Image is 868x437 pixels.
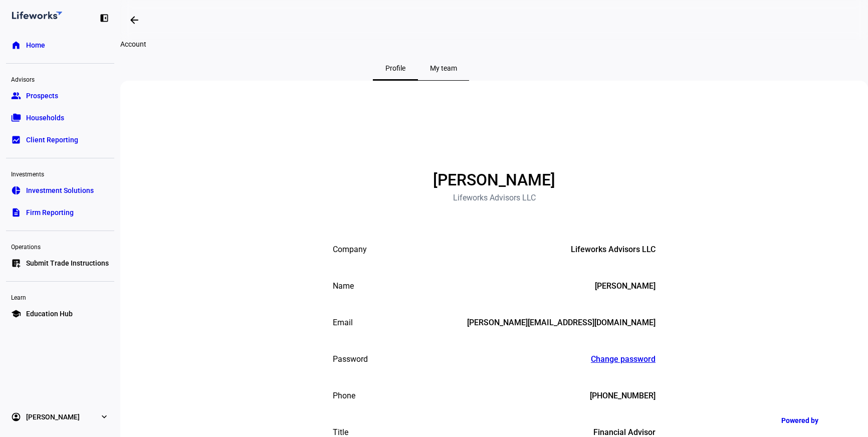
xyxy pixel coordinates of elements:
[6,130,114,150] a: bid_landscapeClient Reporting
[11,91,21,101] eth-mat-symbol: group
[6,166,114,180] div: Investments
[120,40,722,48] div: Account
[385,65,405,72] span: Profile
[6,202,114,223] a: descriptionFirm Reporting
[26,113,64,123] span: Households
[128,14,140,26] mat-icon: arrow_backwards
[6,35,114,55] a: homeHome
[99,13,109,23] eth-mat-symbol: left_panel_close
[26,309,73,319] span: Education Hub
[26,135,78,145] span: Client Reporting
[590,391,656,401] div: [PHONE_NUMBER]
[26,207,74,217] span: Firm Reporting
[333,245,367,255] div: Company
[776,411,853,429] a: Powered by
[11,135,21,145] eth-mat-symbol: bid_landscape
[11,412,21,422] eth-mat-symbol: account_circle
[11,40,21,50] eth-mat-symbol: home
[467,318,656,328] div: [PERSON_NAME][EMAIL_ADDRESS][DOMAIN_NAME]
[6,72,114,86] div: Advisors
[333,354,368,364] div: Password
[595,281,656,291] div: [PERSON_NAME]
[11,113,21,123] eth-mat-symbol: folder_copy
[99,412,109,422] eth-mat-symbol: expand_more
[430,65,457,72] span: My team
[11,207,21,217] eth-mat-symbol: description
[11,258,21,268] eth-mat-symbol: list_alt_add
[333,391,355,401] div: Phone
[6,290,114,304] div: Learn
[593,427,656,437] span: Financial Advisor
[26,40,45,50] span: Home
[11,185,21,195] eth-mat-symbol: pie_chart
[11,309,21,319] eth-mat-symbol: school
[26,258,109,268] span: Submit Trade Instructions
[571,245,656,255] div: Lifeworks Advisors LLC
[6,86,114,106] a: groupProspects
[6,108,114,128] a: folder_copyHouseholds
[333,281,354,291] div: Name
[423,172,565,188] div: [PERSON_NAME]
[6,180,114,200] a: pie_chartInvestment Solutions
[26,412,80,422] span: [PERSON_NAME]
[591,354,656,364] a: Change password
[333,318,353,328] div: Email
[469,111,519,161] div: TU
[453,194,536,202] div: Lifeworks Advisors LLC
[6,239,114,253] div: Operations
[26,91,58,101] span: Prospects
[26,185,94,195] span: Investment Solutions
